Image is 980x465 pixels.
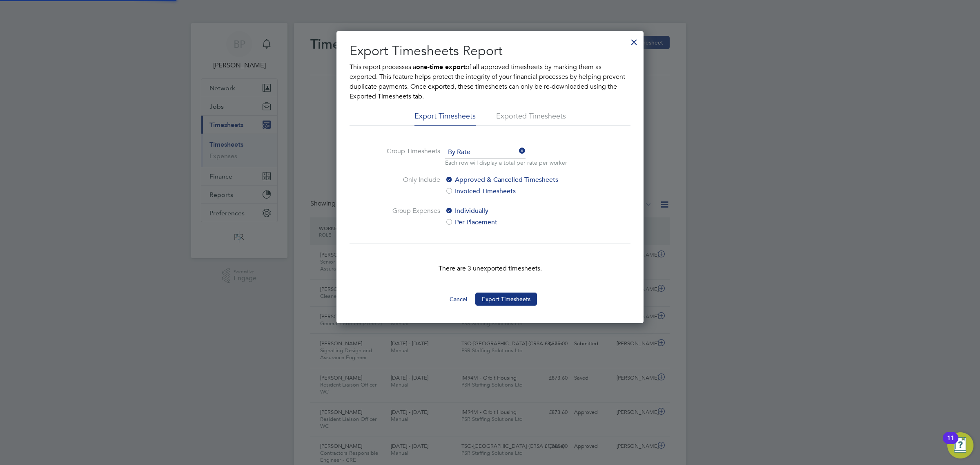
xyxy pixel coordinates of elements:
p: There are 3 unexported timesheets. [350,264,630,273]
label: Invoiced Timesheets [445,186,582,196]
li: Export Timesheets [414,111,476,126]
h2: Export Timesheets Report [350,42,630,60]
label: Group Expenses [379,206,440,227]
button: Cancel [443,293,474,306]
li: Exported Timesheets [496,111,566,126]
button: Export Timesheets [475,293,537,306]
label: Individually [445,206,582,216]
label: Approved & Cancelled Timesheets [445,175,582,185]
label: Only Include [379,175,440,196]
div: 11 [947,438,954,449]
b: one-time export [416,63,465,71]
p: This report processes a of all approved timesheets by marking them as exported. This feature help... [350,62,630,101]
label: Per Placement [445,217,582,227]
label: Group Timesheets [379,146,440,165]
p: Each row will display a total per rate per worker [445,159,567,167]
span: By Rate [445,146,526,159]
button: Open Resource Center, 11 new notifications [947,432,973,458]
